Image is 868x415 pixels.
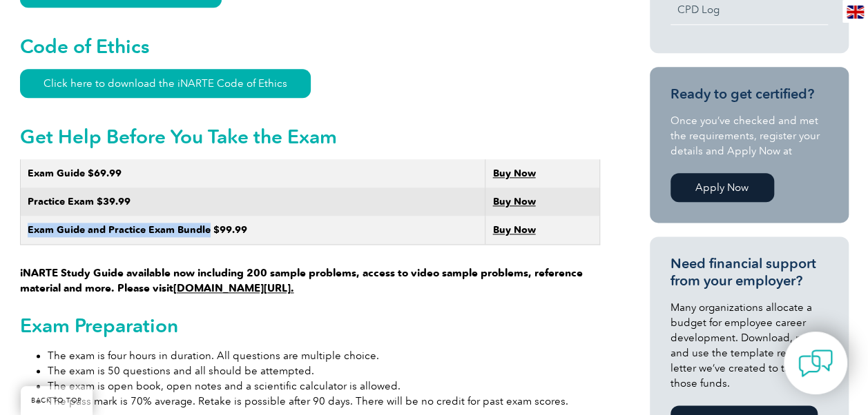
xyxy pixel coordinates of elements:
strong: Practice Exam $39.99 [28,196,131,207]
img: contact-chat.png [798,346,833,381]
p: Many organizations allocate a budget for employee career development. Download, modify and use th... [671,300,828,391]
li: The exam is 50 questions and all should be attempted. [48,363,600,378]
img: en [847,6,864,19]
strong: iNARTE Study Guide available now including 200 sample problems, access to video sample problems, ... [20,267,583,294]
a: Buy Now [492,168,535,179]
a: [DOMAIN_NAME][URL]. [173,282,294,294]
h3: Need financial support from your employer? [671,255,828,290]
p: Once you’ve checked and met the requirements, register your details and Apply Now at [671,113,828,159]
a: Apply Now [671,173,774,202]
h3: Ready to get certified? [671,85,828,103]
strong: Exam Guide $69.99 [28,168,122,179]
h2: Exam Preparation [20,314,600,336]
h2: Get Help Before You Take the Exam [20,125,600,148]
a: Buy Now [492,224,535,236]
a: BACK TO TOP [21,386,93,415]
a: Buy Now [492,196,535,207]
li: The exam is four hours in duration. All questions are multiple choice. [48,348,600,363]
h2: Code of Ethics [20,35,600,57]
a: Click here to download the iNARTE Code of Ethics [20,69,311,98]
strong: Exam Guide and Practice Exam Bundle $99.99 [28,224,247,236]
li: The pass mark is 70% average. Retake is possible after 90 days. There will be no credit for past ... [48,394,600,409]
li: The exam is open book, open notes and a scientific calculator is allowed. [48,378,600,394]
